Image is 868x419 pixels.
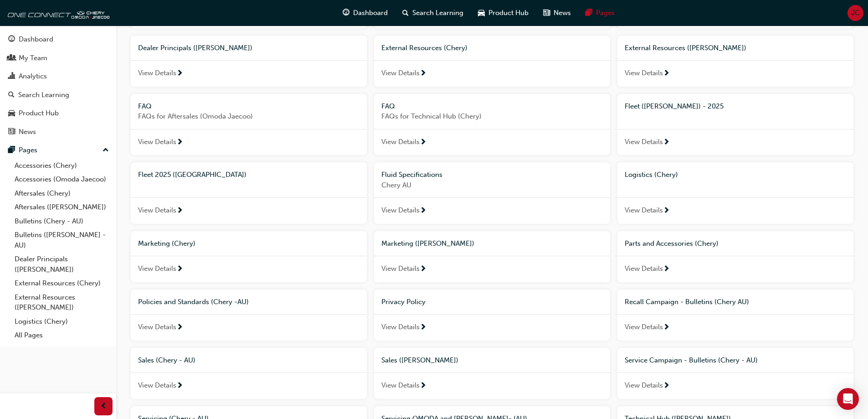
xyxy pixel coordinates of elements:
button: Pages [4,142,113,159]
a: Fluid SpecificationsChery AUView Details [374,162,610,224]
a: news-iconNews [536,4,578,22]
span: View Details [381,264,420,274]
a: FAQFAQs for Aftersales (Omoda Jaecoo)View Details [131,94,367,155]
span: next-icon [420,70,426,78]
div: News [19,127,36,137]
span: Dashboard [353,8,388,18]
a: Product Hub [4,105,113,122]
a: My Team [4,50,113,67]
a: Dealer Principals ([PERSON_NAME])View Details [131,36,367,87]
a: search-iconSearch Learning [395,4,471,22]
a: Policies and Standards (Chery -AU)View Details [131,290,367,341]
span: next-icon [663,207,670,215]
a: Privacy PolicyView Details [374,290,610,341]
a: Marketing ([PERSON_NAME])View Details [374,231,610,282]
span: View Details [138,264,176,274]
span: Policies and Standards (Chery -AU) [138,298,249,306]
span: JC [851,8,860,18]
span: pages-icon [586,7,592,19]
span: next-icon [176,207,183,215]
span: Logistics (Chery) [625,171,678,179]
span: View Details [381,322,420,332]
span: next-icon [176,70,183,78]
a: Marketing (Chery)View Details [131,231,367,282]
a: Sales ([PERSON_NAME])View Details [374,348,610,399]
div: Search Learning [18,90,69,100]
span: search-icon [402,7,409,19]
span: next-icon [663,139,670,147]
a: Aftersales ([PERSON_NAME]) [11,200,113,214]
span: Fleet ([PERSON_NAME]) - 2025 [625,102,724,110]
a: guage-iconDashboard [335,4,395,22]
span: View Details [381,205,420,216]
span: up-icon [103,145,109,156]
span: Product Hub [488,8,529,18]
div: Dashboard [19,34,53,45]
span: next-icon [420,139,426,147]
span: news-icon [543,7,550,19]
span: Pages [596,8,615,18]
div: Pages [19,145,37,155]
span: View Details [138,322,176,332]
span: View Details [138,137,176,147]
span: Marketing ([PERSON_NAME]) [381,239,474,248]
a: All Pages [11,328,113,342]
a: Fleet 2025 ([GEOGRAPHIC_DATA])View Details [131,162,367,224]
span: External Resources ([PERSON_NAME]) [625,44,746,52]
span: Recall Campaign - Bulletins (Chery AU) [625,298,749,306]
img: oneconnect [5,4,109,22]
a: Bulletins (Chery - AU) [11,214,113,228]
span: Parts and Accessories (Chery) [625,239,719,248]
a: External Resources (Chery)View Details [374,36,610,87]
span: View Details [381,137,420,147]
span: External Resources (Chery) [381,44,467,52]
div: Open Intercom Messenger [837,388,859,410]
a: External Resources ([PERSON_NAME]) [11,290,113,315]
span: FAQ [138,102,152,110]
a: Logistics (Chery)View Details [617,162,853,224]
a: Accessories (Omoda Jaecoo) [11,172,113,186]
a: External Resources ([PERSON_NAME])View Details [617,36,853,87]
span: Fluid Specifications [381,171,442,179]
span: FAQs for Aftersales (Omoda Jaecoo) [138,111,360,122]
span: View Details [625,137,663,147]
span: Chery AU [381,180,603,191]
span: View Details [625,264,663,274]
button: JC [847,5,863,21]
span: guage-icon [343,7,349,19]
span: pages-icon [8,146,15,155]
span: prev-icon [100,401,107,412]
span: Dealer Principals ([PERSON_NAME]) [138,44,252,52]
span: FAQ [381,102,395,110]
a: Parts and Accessories (Chery)View Details [617,231,853,282]
div: Product Hub [19,108,59,119]
a: Accessories (Chery) [11,159,113,173]
span: Privacy Policy [381,298,426,306]
a: Recall Campaign - Bulletins (Chery AU)View Details [617,290,853,341]
span: Sales ([PERSON_NAME]) [381,356,458,364]
a: pages-iconPages [578,4,622,22]
span: next-icon [176,382,183,390]
span: next-icon [176,139,183,147]
a: Sales (Chery - AU)View Details [131,348,367,399]
span: next-icon [663,382,670,390]
span: FAQs for Technical Hub (Chery) [381,111,603,122]
span: View Details [625,322,663,332]
span: Service Campaign - Bulletins (Chery - AU) [625,356,758,364]
a: Analytics [4,68,113,85]
a: Service Campaign - Bulletins (Chery - AU)View Details [617,348,853,399]
span: Marketing (Chery) [138,239,195,248]
span: View Details [625,68,663,78]
span: guage-icon [8,36,15,44]
a: Bulletins ([PERSON_NAME] - AU) [11,228,113,252]
span: next-icon [663,70,670,78]
span: next-icon [420,207,426,215]
span: Search Learning [412,8,463,18]
a: Logistics (Chery) [11,315,113,329]
span: News [554,8,571,18]
span: View Details [381,380,420,391]
span: car-icon [8,109,15,118]
span: Fleet 2025 ([GEOGRAPHIC_DATA]) [138,171,247,179]
span: people-icon [8,54,15,62]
